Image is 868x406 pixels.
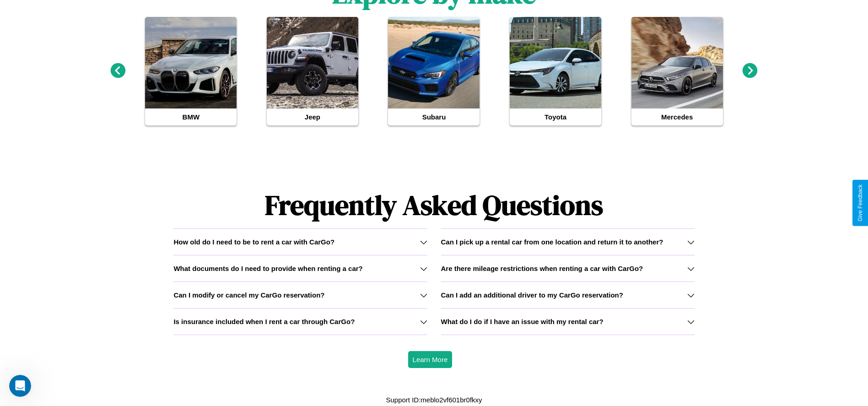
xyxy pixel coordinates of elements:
h3: How old do I need to be to rent a car with CarGo? [173,238,334,246]
h3: What do I do if I have an issue with my rental car? [441,318,604,325]
h4: Mercedes [631,108,723,125]
h4: Toyota [510,108,601,125]
iframe: Intercom live chat [9,375,31,397]
p: Support ID: meblo2vf601br0fkxy [386,394,482,406]
h4: Jeep [267,108,358,125]
h3: Can I add an additional driver to my CarGo reservation? [441,291,623,299]
div: Give Feedback [857,184,863,222]
h1: Frequently Asked Questions [173,182,694,228]
button: Learn More [408,351,453,368]
h3: Are there mileage restrictions when renting a car with CarGo? [441,265,643,272]
h3: Can I modify or cancel my CarGo reservation? [173,291,324,299]
h3: What documents do I need to provide when renting a car? [173,265,362,272]
h3: Can I pick up a rental car from one location and return it to another? [441,238,663,246]
h4: BMW [145,108,237,125]
h3: Is insurance included when I rent a car through CarGo? [173,318,355,325]
h4: Subaru [388,108,480,125]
